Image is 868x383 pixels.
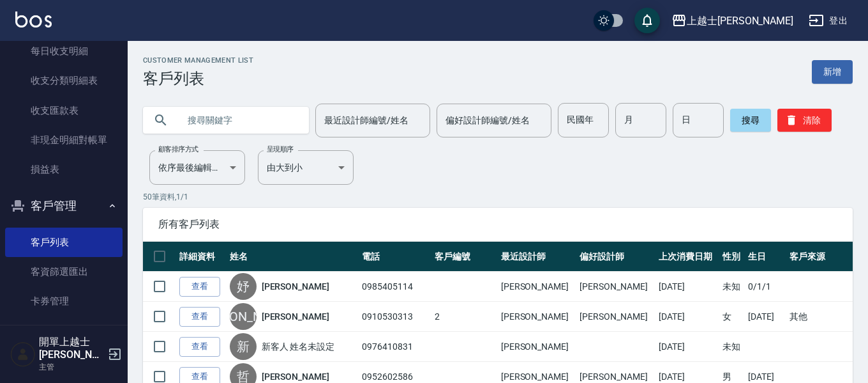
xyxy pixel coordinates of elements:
[143,191,853,203] p: 50 筆資料, 1 / 1
[498,332,577,362] td: [PERSON_NAME]
[39,336,104,361] h5: 開單上越士[PERSON_NAME]
[687,13,793,29] div: 上越士[PERSON_NAME]
[149,150,245,185] div: 依序最後編輯時間
[745,242,787,272] th: 生日
[5,286,123,316] a: 卡券管理
[576,242,655,272] th: 偏好設計師
[5,125,123,155] a: 非現金明細對帳單
[179,277,220,297] a: 查看
[576,302,655,332] td: [PERSON_NAME]
[431,242,498,272] th: 客戶編號
[5,155,123,184] a: 損益表
[15,12,52,27] img: Logo
[5,36,123,66] a: 每日收支明細
[431,302,498,332] td: 2
[262,280,329,293] a: [PERSON_NAME]
[745,272,787,302] td: 0/1/1
[745,302,787,332] td: [DATE]
[359,302,431,332] td: 0910530313
[227,242,359,272] th: 姓名
[719,302,745,332] td: 女
[39,361,104,373] p: 主管
[5,96,123,125] a: 收支匯款表
[267,145,294,154] label: 呈現順序
[719,332,745,362] td: 未知
[179,307,220,327] a: 查看
[359,272,431,302] td: 0985405114
[5,228,123,257] a: 客戶列表
[5,317,123,346] a: 入金管理
[655,242,719,272] th: 上次消費日期
[655,302,719,332] td: [DATE]
[730,109,771,132] button: 搜尋
[262,370,329,383] a: [PERSON_NAME]
[576,272,655,302] td: [PERSON_NAME]
[5,189,123,223] button: 客戶管理
[262,310,329,323] a: [PERSON_NAME]
[5,66,123,95] a: 收支分類明細表
[804,9,853,33] button: 登出
[258,150,354,185] div: 由大到小
[655,332,719,362] td: [DATE]
[179,337,220,357] a: 查看
[262,340,335,353] a: 新客人 姓名未設定
[158,218,837,231] span: 所有客戶列表
[786,242,853,272] th: 客戶來源
[158,145,198,154] label: 顧客排序方式
[5,257,123,286] a: 客資篩選匯出
[655,272,719,302] td: [DATE]
[10,341,36,367] img: Person
[230,303,257,330] div: [PERSON_NAME]
[179,103,299,137] input: 搜尋關鍵字
[719,242,745,272] th: 性別
[230,333,257,360] div: 新
[143,70,253,88] h3: 客戶列表
[498,302,577,332] td: [PERSON_NAME]
[777,109,832,132] button: 清除
[359,332,431,362] td: 0976410831
[498,272,577,302] td: [PERSON_NAME]
[498,242,577,272] th: 最近設計師
[812,60,853,84] a: 新增
[634,8,660,33] button: save
[719,272,745,302] td: 未知
[176,242,227,272] th: 詳細資料
[230,273,257,300] div: 妤
[143,56,253,65] h2: Customer Management List
[666,8,798,34] button: 上越士[PERSON_NAME]
[786,302,853,332] td: 其他
[359,242,431,272] th: 電話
